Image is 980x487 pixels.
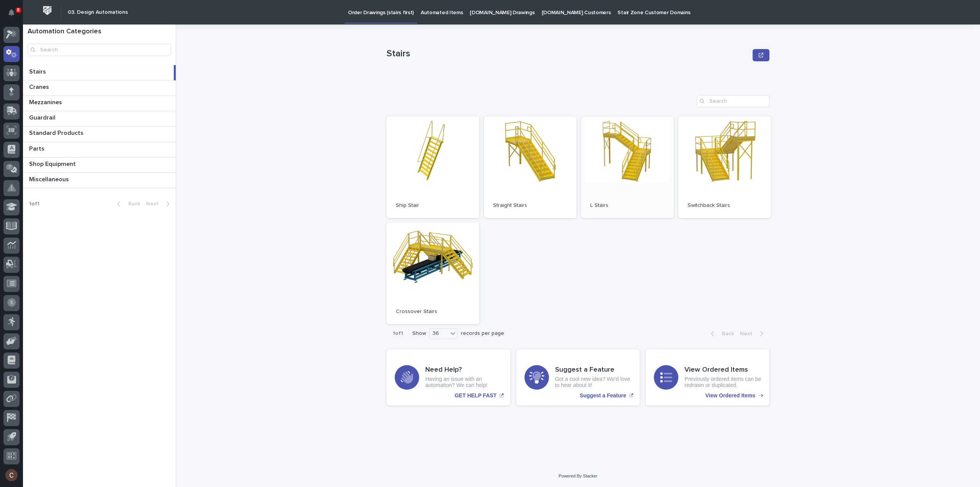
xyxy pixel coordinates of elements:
a: Standard ProductsStandard Products [23,126,176,142]
button: Back [111,200,143,207]
p: Suggest a Feature [580,392,626,399]
input: Search [28,44,171,56]
a: GET HELP FAST [387,349,510,405]
p: 8 [17,7,20,13]
span: Back [717,331,734,336]
p: Show [412,330,426,337]
p: Standard Products [29,128,85,137]
span: Back [124,201,140,207]
button: Next [737,330,769,337]
p: Straight Stairs [493,202,567,209]
p: GET HELP FAST [455,392,497,399]
input: Search [697,95,769,107]
a: PartsParts [23,142,176,157]
p: records per page [461,330,504,337]
a: View Ordered Items [646,349,769,405]
p: Cranes [29,82,51,91]
h1: Automation Categories [28,28,171,36]
h3: Suggest a Feature [555,366,632,374]
a: Straight Stairs [484,116,577,218]
p: Having an issue with an automation? We can help! [425,376,502,389]
p: Previously ordered items can be redrawn or duplicated. [684,376,761,389]
span: Next [146,201,163,207]
div: Notifications8 [10,9,20,21]
h2: 03. Design Automations [68,9,128,16]
a: Switchback Stairs [678,116,771,218]
a: L Stairs [581,116,674,218]
a: Shop EquipmentShop Equipment [23,157,176,173]
a: StairsStairs [23,65,176,80]
p: Parts [29,144,46,152]
a: Powered By Stacker [559,474,597,478]
button: users-avatar [3,467,20,483]
span: Next [740,331,757,336]
p: 1 of 1 [387,324,409,343]
a: MiscellaneousMiscellaneous [23,173,176,188]
h3: Need Help? [425,366,502,374]
button: Notifications [3,5,20,21]
p: Guardrail [29,113,57,121]
a: Crossover Stairs [387,223,479,324]
p: Stairs [29,67,47,75]
a: MezzaninesMezzanines [23,96,176,111]
p: Got a cool new idea? We'd love to hear about it! [555,376,632,389]
a: Suggest a Feature [516,349,640,405]
img: Workspace Logo [40,3,54,18]
div: 36 [430,330,448,338]
p: Ship Stair [396,202,470,209]
p: Stairs [387,48,750,59]
a: GuardrailGuardrail [23,111,176,126]
p: Miscellaneous [29,174,70,183]
p: Mezzanines [29,97,64,106]
p: 1 of 1 [23,195,46,213]
p: L Stairs [590,202,665,209]
a: Ship Stair [387,116,479,218]
p: Shop Equipment [29,159,77,168]
button: Back [705,330,737,337]
p: View Ordered Items [706,392,755,399]
a: CranesCranes [23,80,176,96]
h3: View Ordered Items [684,366,761,374]
button: Next [143,200,176,207]
p: Switchback Stairs [688,202,762,209]
p: Crossover Stairs [396,308,470,315]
